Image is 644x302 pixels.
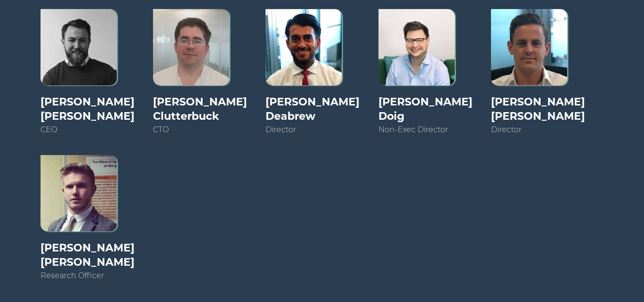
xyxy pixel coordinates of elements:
p: Director [491,124,603,136]
p: CEO [41,124,153,136]
h4: [PERSON_NAME] Doig [378,95,491,124]
img: Profile picture of Alastair Doig [378,9,455,85]
p: CTO [153,124,266,136]
h4: [PERSON_NAME] [PERSON_NAME] [491,95,603,124]
p: Research Officer [41,270,153,282]
h4: [PERSON_NAME] Deabrew [266,95,378,124]
img: Profile picture of Tyler Betts [41,9,117,85]
h4: [PERSON_NAME] [PERSON_NAME] [41,241,153,270]
img: Profile picture of Luke Betts [41,155,117,231]
img: Profile picture of Jason Deabrew [266,9,342,85]
p: Director [266,124,378,136]
img: Profile picture of Sam Shields [491,9,567,85]
p: Non-Exec Director [378,124,491,136]
h4: [PERSON_NAME] [PERSON_NAME] [41,95,153,124]
h4: [PERSON_NAME] Clutterbuck [153,95,266,124]
img: Profile picture of Nigel Clutterbuck [153,9,229,85]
